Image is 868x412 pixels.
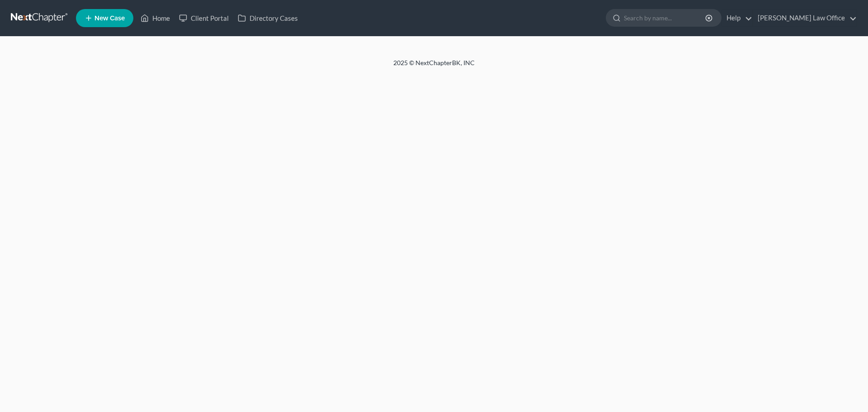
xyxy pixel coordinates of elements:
a: Directory Cases [233,10,302,26]
a: Client Portal [175,10,233,26]
input: Search by name... [624,9,707,26]
a: [PERSON_NAME] Law Office [753,10,857,26]
a: Help [722,10,752,26]
a: Home [136,10,175,26]
div: 2025 © NextChapterBK, INC [176,58,692,75]
span: New Case [94,15,125,22]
